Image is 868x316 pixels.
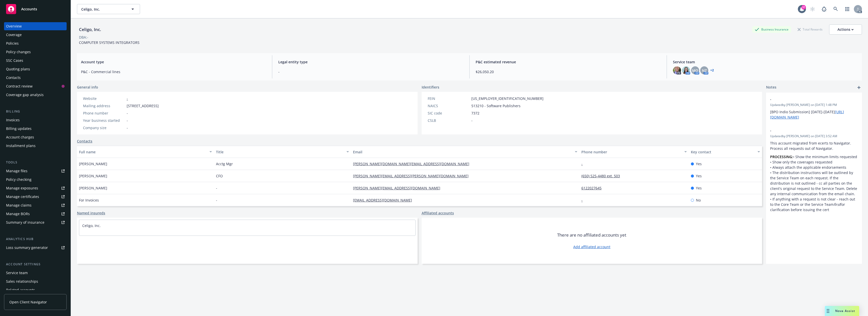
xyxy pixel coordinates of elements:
span: Legal entity type [278,59,463,65]
div: Billing updates [6,125,32,133]
div: Loss summary generator [6,244,48,252]
a: Manage claims [4,201,67,209]
span: Identifiers [422,84,439,90]
span: Open Client Navigator [9,299,47,305]
div: FEIN [428,96,469,101]
div: -Updatedby [PERSON_NAME] on [DATE] 3:52 AMThis account migrated from ecerts to Navigator. Process... [766,124,862,216]
div: Year business started [83,118,125,123]
span: 513210 - Software Publishers [471,103,521,108]
a: Start snowing [807,4,818,14]
span: Account type [81,59,266,65]
a: Service team [4,269,67,277]
span: Yes [696,161,702,166]
div: Coverage gap analysis [6,91,44,99]
a: [PERSON_NAME][EMAIL_ADDRESS][PERSON_NAME][DOMAIN_NAME] [353,174,473,178]
div: Quoting plans [6,65,30,73]
span: Accounts [21,7,37,11]
div: Manage files [6,167,28,175]
span: No [696,197,701,203]
div: -Updatedby [PERSON_NAME] on [DATE] 1:48 PM[BPO Indio Submission] [DATE]-[DATE][URL][DOMAIN_NAME] [766,93,862,124]
a: (650) 525-4480 ext. 503 [581,174,624,178]
p: [BPO Indio Submission] [DATE]-[DATE] [770,109,858,120]
div: Phone number [83,110,125,116]
span: NZ [702,68,707,73]
span: [US_EMPLOYER_IDENTIFICATION_NUMBER] [471,96,544,101]
a: Policies [4,39,67,47]
a: Sales relationships [4,277,67,285]
span: COMPUTER SYSTEMS INTEGRATORS [79,40,140,45]
button: Phone number [579,146,689,158]
button: Title [214,146,351,158]
div: Company size [83,125,125,130]
a: Overview [4,22,67,30]
a: Invoices [4,116,67,124]
a: - [581,161,587,166]
span: [PERSON_NAME] [79,173,107,179]
div: NAICS [428,103,469,108]
span: Yes [696,185,702,191]
div: Policy changes [6,48,31,56]
span: [PERSON_NAME] [79,185,107,191]
div: Service team [6,269,28,277]
button: Email [351,146,579,158]
a: Summary of insurance [4,218,67,226]
span: Notes [766,84,776,91]
div: Phone number [581,149,681,155]
a: Report a Bug [819,4,829,14]
div: Drag to move [825,306,831,316]
p: • Show the minimum limits requested • Show only the coverages requested • Always attach the appli... [770,154,858,212]
a: [PERSON_NAME][DOMAIN_NAME][EMAIL_ADDRESS][DOMAIN_NAME] [353,161,473,166]
div: Email [353,149,572,155]
a: Manage files [4,167,67,175]
div: Manage BORs [6,210,30,218]
button: Nova Assist [825,306,859,316]
span: There are no affiliated accounts yet [557,232,626,238]
div: Total Rewards [795,26,825,33]
span: Yes [696,173,702,179]
span: - [216,185,217,191]
a: +2 [710,69,714,72]
a: - [127,96,128,101]
div: SSC Cases [6,56,23,65]
a: Policy changes [4,48,67,56]
a: Loss summary generator [4,244,67,252]
a: Add affiliated account [573,244,610,249]
img: photo [682,66,690,74]
a: Account charges [4,133,67,141]
a: Quoting plans [4,65,67,73]
span: Nova Assist [835,309,855,313]
a: Contacts [4,74,67,82]
div: CSLB [428,118,469,123]
a: Coverage gap analysis [4,91,67,99]
p: This account migrated from ecerts to Navigator. Process all requests out of Navigator. [770,140,858,151]
a: Celigo, Inc. [82,223,101,228]
div: Business Insurance [752,26,791,33]
div: Account charges [6,133,34,141]
strong: PROCESSING: [770,154,793,159]
a: [EMAIL_ADDRESS][DOMAIN_NAME] [353,198,416,203]
a: add [856,84,862,91]
div: DBA: - [79,35,88,40]
div: Policy checking [6,176,32,184]
span: - [770,97,845,102]
span: P&C - Commercial lines [81,69,266,74]
div: Tools [4,160,67,165]
a: Manage exposures [4,184,67,192]
div: Actions [837,25,854,34]
div: Analytics hub [4,237,67,242]
span: [STREET_ADDRESS] [127,103,159,108]
span: - [770,128,845,133]
div: Policies [6,39,19,47]
button: Full name [77,146,214,158]
a: Accounts [4,2,67,16]
div: Coverage [6,31,22,39]
span: For Invoices [79,197,99,203]
a: Search [831,4,841,14]
button: Actions [829,24,862,35]
button: Celigo, Inc. [77,4,140,14]
span: - [127,110,128,116]
div: Key contact [691,149,754,155]
span: - [127,125,128,130]
div: Mailing address [83,103,125,108]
